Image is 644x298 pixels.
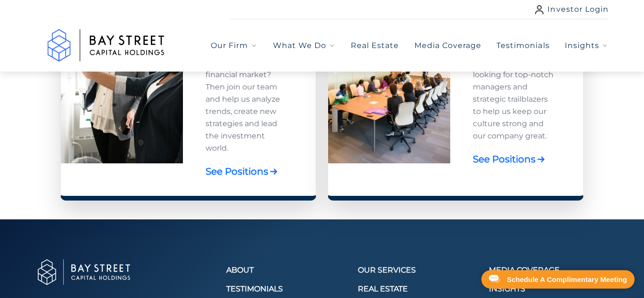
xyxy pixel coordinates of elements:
img: Baystreet Capital Holdings [35,257,134,286]
span: What We Do [273,40,326,51]
a: Real Estate [358,283,478,295]
a: See Positions [473,150,536,169]
a: About [226,265,346,276]
a: Go to home page [35,257,226,286]
button: Insights [565,40,609,51]
a: Investor Login [535,4,609,15]
button: Our Firm [211,40,257,51]
a: Media Coverage [489,265,609,276]
a: Testimonials [496,40,549,51]
a: Insights [489,283,609,295]
span: Insights [565,40,599,51]
img: user icon [535,5,544,14]
a: Go to home page [35,19,177,72]
a: Testimonials [226,283,346,295]
a: Media Coverage [414,40,482,51]
a: See Positions [206,162,268,181]
a: Real Estate [351,40,399,51]
div: Schedule A Complimentary Meeting [507,276,627,283]
p: We became a top company to work at because we have top leaders. We’re always looking for top-notc... [473,20,556,150]
img: Logo [35,19,177,72]
span: Our Firm [211,40,248,51]
button: What We Do [273,40,336,51]
p: Are you driven by data? Do you want to solve the complex challenges of the financial market? Then... [206,20,289,162]
a: Our Services [358,265,478,276]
